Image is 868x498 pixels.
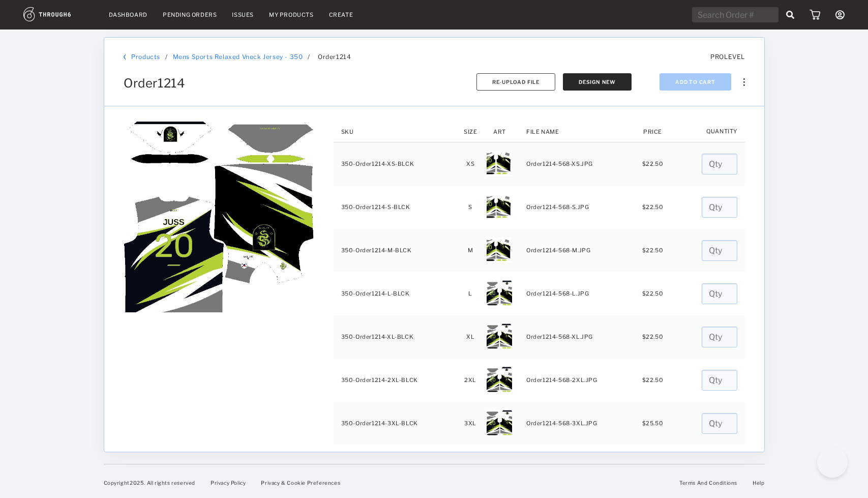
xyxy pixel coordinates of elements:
[476,73,555,91] button: Re-Upload File
[701,197,737,218] input: Qty
[131,53,160,61] a: Products
[519,272,637,315] td: Order1214-568-L.JPG
[480,122,518,142] th: Art
[333,272,460,315] td: 350-Order1214-L-BLCK
[333,186,460,229] td: 350-Order1214-S-BLCK
[460,229,481,272] td: M
[519,402,637,445] td: Order1214-568-3XL.JPG
[642,290,663,297] span: $ 22.50
[519,186,637,229] td: Order1214-568-S.JPG
[460,186,481,229] td: S
[104,480,195,486] span: Copyright 2025 . All rights reserved
[519,142,637,186] td: Order1214-568-XS.JPG
[519,122,637,142] th: File Name
[753,480,764,486] a: Help
[701,413,737,434] input: Qty
[487,367,512,392] img: 7b33eb5c-7c11-437d-bb69-eb09d270f793-2XL.jpg
[660,73,731,91] button: Add To Cart
[333,315,460,359] td: 350-Order1214-XL-BLCK
[701,283,737,304] input: Qty
[172,53,303,61] a: Mens Sports Relaxed Vneck Jersey - 350
[460,122,481,142] th: Size
[487,151,512,176] img: f25846bb-d60a-4894-9129-d2b980d65c02-XS.jpg
[211,480,246,486] a: Privacy Policy
[333,122,460,142] th: SKU
[487,410,512,435] img: 4ae36a54-950f-4b4a-9963-2d5c6a568175-3XL.jpg
[743,78,744,86] img: meatball_vertical.0c7b41df.svg
[642,333,663,340] span: $ 22.50
[460,272,481,315] td: L
[487,280,512,306] img: 2a00d74a-ee4c-4f26-8f8b-ae1adf218065-L.jpg
[232,11,254,18] a: Issues
[460,315,481,359] td: XL
[163,11,217,18] a: Pending Orders
[333,142,460,186] td: 350-Order1214-XS-BLCK
[701,240,737,261] input: Qty
[519,229,637,272] td: Order1214-568-M.JPG
[460,359,481,402] td: 2XL
[701,327,737,347] input: Qty
[333,229,460,272] td: 350-Order1214-M-BLCK
[109,11,147,18] a: Dashboard
[269,11,314,18] a: My Products
[810,10,820,20] img: icon_cart.dab5cea1.svg
[317,53,350,61] span: Order1214
[563,73,632,91] button: Design New
[699,122,745,130] th: Quantity
[710,53,745,61] span: PROLEVEL
[460,142,481,186] td: XS
[23,7,94,21] img: logo.1c10ca64.svg
[460,402,481,445] td: 3XL
[124,54,126,60] img: back_bracket.f28aa67b.svg
[308,53,310,61] span: /
[692,7,779,22] input: Search Order #
[333,359,460,402] td: 350-Order1214-2XL-BLCK
[679,480,737,486] a: Terms And Conditions
[519,445,637,488] td: Order1214-568-4XL.JPG
[642,160,663,167] span: $ 22.50
[487,237,512,262] img: 082d6cf6-a7fd-4023-9b44-fd1cc5a06d38-M.jpg
[701,370,737,391] input: Qty
[642,376,663,384] span: $ 22.50
[487,324,512,349] img: fcbc668b-ee72-4845-8945-f39742d76aa4-XL.jpg
[637,122,668,142] th: Price
[329,11,353,18] a: Create
[333,445,460,488] td: 350-Order1214-4XL-BLCK
[519,315,637,359] td: Order1214-568-XL.JPG
[261,480,340,486] a: Privacy & Cookie Preferences
[642,247,663,254] span: $ 22.50
[460,445,481,488] td: 4XL
[333,402,460,445] td: 350-Order1214-3XL-BLCK
[642,420,663,427] span: $ 25.50
[519,359,637,402] td: Order1214-568-2XL.JPG
[642,203,663,211] span: $ 22.50
[165,53,167,61] div: /
[817,447,848,478] iframe: Toggle Customer Support
[701,154,737,174] input: Qty
[487,194,512,219] img: 148d1441-1f1d-4bb4-8336-9e4968e848a5-S.jpg
[492,79,539,85] span: Re-Upload File
[124,76,185,91] span: Order1214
